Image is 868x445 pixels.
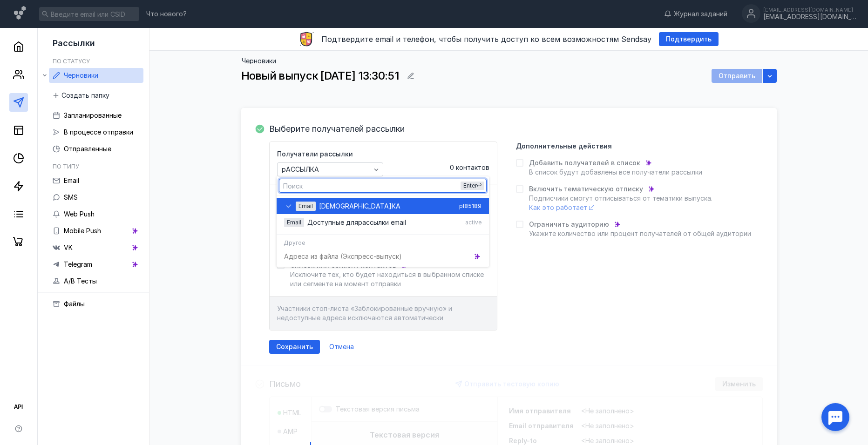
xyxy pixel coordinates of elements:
span: Доступные для [307,218,358,227]
span: Mobile Push [64,227,101,235]
a: Черновики [242,57,276,65]
span: VK [64,243,73,251]
a: Журнал заданий [659,9,732,19]
h5: По статусу [53,58,90,65]
span: КА [392,202,400,211]
span: Что нового? [146,11,187,17]
span: Другое [284,238,305,246]
span: active [465,218,481,227]
button: Сохранить [269,340,320,354]
span: Как это работает [529,203,587,211]
span: Сохранить [276,343,313,351]
a: В процессе отправки [49,125,143,140]
span: Файлы [64,300,85,308]
a: Email [49,173,143,188]
input: Поиск [279,179,486,192]
a: Telegram [49,257,143,272]
button: Enter [461,182,484,190]
h4: Выберите получателей рассылки [269,124,405,134]
span: рАССЫЛКА [282,166,319,174]
div: [EMAIL_ADDRESS][DOMAIN_NAME] [763,7,856,13]
a: VK [49,240,143,255]
h4: Дополнительные действия [516,142,612,150]
span: Участники стоп-листа «Заблокированные вручную» и недоступные адреса исключаются автоматически [277,304,452,322]
span: Email [298,202,313,209]
span: Черновики [64,71,98,79]
button: Создать папку [49,88,114,102]
span: Создать папку [61,92,109,100]
span: Отправленные [64,145,111,153]
button: Отмена [325,340,359,354]
span: Получатели рассылки [277,149,353,159]
span: Enter [463,182,477,189]
span: pl85189 [459,202,481,211]
span: Telegram [64,260,92,268]
span: Подтвердите email и телефон, чтобы получить доступ ко всем возможностям Sendsay [321,34,651,44]
span: Отмена [329,343,354,351]
span: В список будут добавлены все получатели рассылки [529,168,702,176]
button: EmailДоступные длярассылки emailactive [277,214,489,230]
a: Файлы [49,297,143,311]
span: Укажите количество или процент получателей от общей аудитории [529,229,751,237]
span: Web Push [64,210,95,218]
span: Подтвердить [666,35,712,43]
div: [EMAIL_ADDRESS][DOMAIN_NAME] [763,13,856,21]
a: Как это работает [529,203,594,211]
span: Email [287,219,301,226]
span: Исключите тех, кто будет находиться в выбранном списке или сегменте на момент отправки [290,270,484,288]
span: Добавить получателей в список [529,158,640,168]
h5: По типу [53,163,79,170]
span: Email [64,176,79,184]
span: рассылки email [358,218,406,227]
span: [DEMOGRAPHIC_DATA] [319,202,392,211]
button: рАССЫЛКА [277,162,383,176]
a: Черновики [49,68,143,83]
span: Запланированные [64,111,122,119]
span: В процессе отправки [64,128,133,136]
span: Новый выпуск [DATE] 13:30:51 [241,69,399,82]
a: Что нового? [142,11,191,17]
span: Ограничить аудиторию [529,220,609,229]
a: Mobile Push [49,223,143,238]
span: A/B Тесты [64,277,97,285]
span: 0 контактов [450,163,489,171]
a: A/B Тесты [49,274,143,289]
span: Рассылки [53,38,95,48]
input: Введите email или CSID [39,7,139,21]
button: Подтвердить [659,32,719,46]
div: grid [277,196,489,267]
span: Подписчики смогут отписываться от тематики выпуска. [529,194,712,211]
a: Запланированные [49,108,143,123]
a: Web Push [49,207,143,222]
a: SMS [49,190,143,205]
span: Журнал заданий [674,9,727,19]
a: Отправленные [49,142,143,156]
span: SMS [64,193,78,201]
button: Email[DEMOGRAPHIC_DATA]КАpl85189 [277,198,489,214]
span: Включить тематическую отписку [529,184,643,194]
